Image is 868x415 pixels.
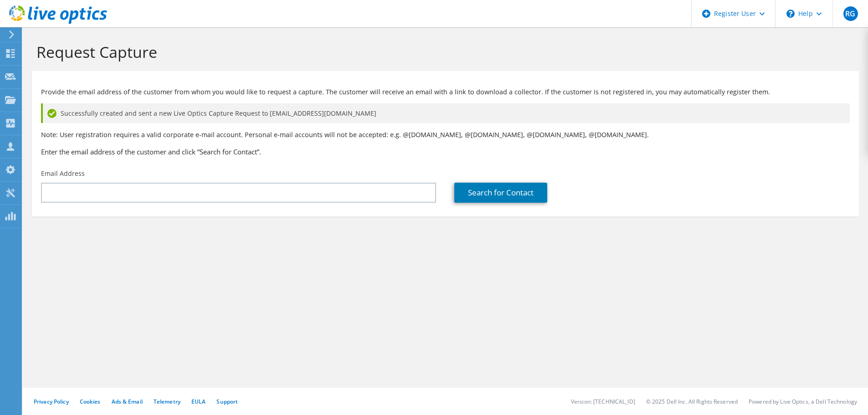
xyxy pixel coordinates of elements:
a: Telemetry [154,398,180,405]
li: Version: [TECHNICAL_ID] [571,398,635,405]
svg: \n [786,10,795,18]
a: Support [216,398,238,405]
h3: Enter the email address of the customer and click “Search for Contact”. [41,147,850,157]
label: Email Address [41,169,85,178]
a: EULA [191,398,205,405]
span: Successfully created and sent a new Live Optics Capture Request to [EMAIL_ADDRESS][DOMAIN_NAME] [61,108,376,118]
a: Cookies [80,398,101,405]
a: Ads & Email [112,398,143,405]
span: RG [843,6,858,21]
p: Provide the email address of the customer from whom you would like to request a capture. The cust... [41,87,850,97]
h1: Request Capture [36,42,850,61]
a: Search for Contact [454,183,547,203]
li: © 2025 Dell Inc. All Rights Reserved [646,398,738,405]
a: Privacy Policy [34,398,69,405]
p: Note: User registration requires a valid corporate e-mail account. Personal e-mail accounts will ... [41,130,850,140]
li: Powered by Live Optics, a Dell Technology [749,398,857,405]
